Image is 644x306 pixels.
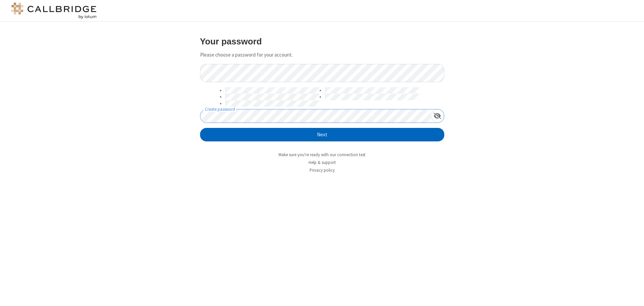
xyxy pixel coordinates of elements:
[279,152,365,158] a: Make sure you're ready with our connection test
[431,109,444,122] div: Show password
[200,37,444,46] h3: Your password
[200,128,444,141] button: Next
[200,109,431,123] input: Create password
[200,51,444,59] p: Please choose a password for your account.
[10,3,98,19] img: logo@2x.png
[309,160,336,165] a: Help & support
[310,167,335,173] a: Privacy policy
